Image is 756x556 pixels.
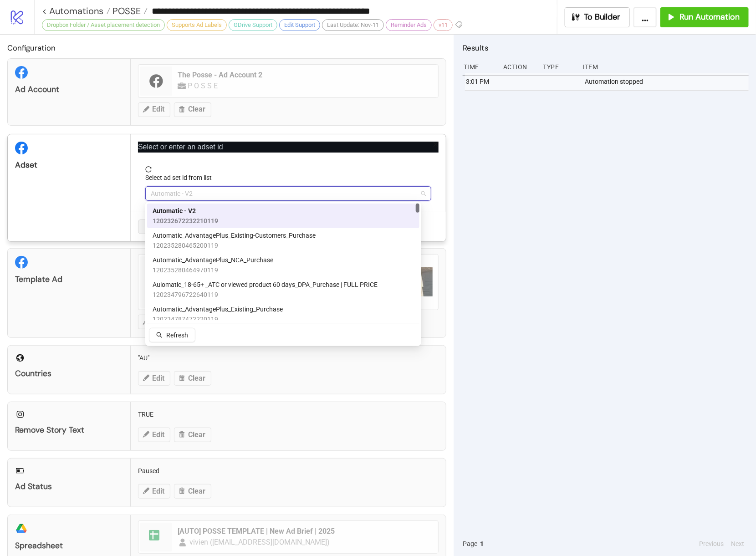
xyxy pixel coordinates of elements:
[166,332,188,339] span: Refresh
[7,42,446,54] h2: Configuration
[145,166,431,173] span: reload
[477,539,486,549] button: 1
[582,58,749,76] div: Item
[728,539,747,549] button: Next
[153,255,273,265] span: Automatic_AdvantagePlus_NCA_Purchase
[147,228,419,253] div: Automatic_AdvantagePlus_Existing-Customers_Purchase
[147,204,419,228] div: Automatic - V2
[153,240,316,250] span: 120235280465200119
[138,219,172,234] button: Cancel
[633,7,657,27] button: ...
[565,7,630,27] button: To Builder
[153,280,378,290] span: Auiomatic_18-65+ _ATC or viewed product 60 days_DPA_Purchase | FULL PRICE
[153,304,283,314] span: Automatic_AdvantagePlus_Existing_Purchase
[386,19,432,31] div: Reminder Ads
[584,73,751,90] div: Automation stopped
[153,265,273,275] span: 120235280464970119
[153,216,218,226] span: 120232672232210119
[153,314,283,324] span: 120234787472220119
[542,58,576,76] div: Type
[696,539,726,549] button: Previous
[110,6,148,15] a: POSSE
[42,19,165,31] div: Dropbox Folder / Asset placement detection
[147,302,419,326] div: Automatic_AdvantagePlus_Existing_Purchase
[433,141,439,148] span: close
[15,160,123,170] div: Adset
[463,539,477,549] span: Page
[463,42,749,54] h2: Results
[147,277,419,302] div: Auiomatic_18-65+ _ATC or viewed product 60 days_DPA_Purchase | FULL PRICE
[151,187,426,200] span: Automatic - V2
[147,253,419,277] div: Automatic_AdvantagePlus_NCA_Purchase
[679,12,740,22] span: Run Automation
[279,19,320,31] div: Edit Support
[463,58,496,76] div: Time
[660,7,749,27] button: Run Automation
[434,19,453,31] div: v11
[110,5,141,17] span: POSSE
[138,142,439,153] p: Select or enter an adset id
[465,73,498,90] div: 3:01 PM
[229,19,277,31] div: GDrive Support
[153,290,378,300] span: 120234796722640119
[153,206,218,216] span: Automatic - V2
[584,12,621,22] span: To Builder
[502,58,536,76] div: Action
[149,328,195,342] button: Refresh
[153,230,316,240] span: Automatic_AdvantagePlus_Existing-Customers_Purchase
[322,19,384,31] div: Last Update: Nov-11
[42,6,110,15] a: < Automations
[156,332,163,338] span: search
[145,173,218,183] label: Select ad set id from list
[167,19,227,31] div: Supports Ad Labels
